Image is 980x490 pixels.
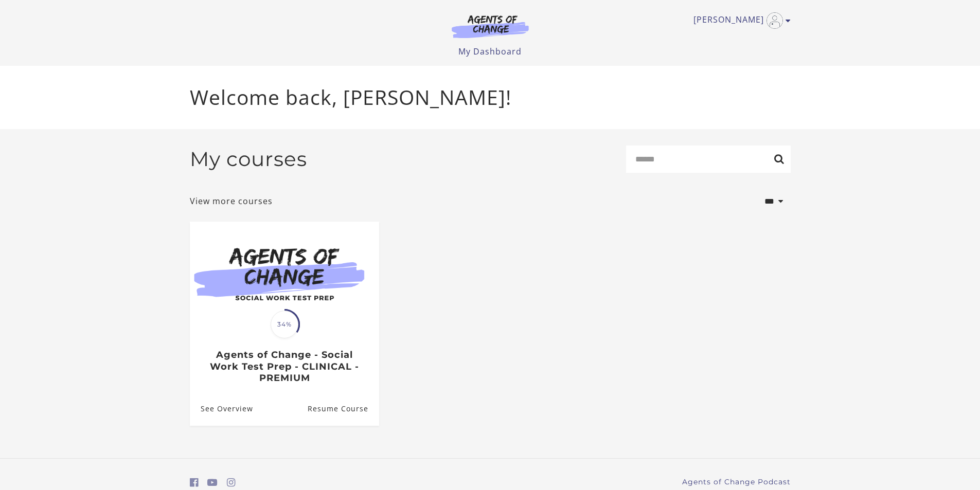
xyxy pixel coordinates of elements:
a: Toggle menu [693,12,786,29]
i: https://www.facebook.com/groups/aswbtestprep (Open in a new window) [190,478,199,487]
a: Agents of Change Podcast [682,477,791,487]
span: 34% [271,311,298,338]
p: Welcome back, [PERSON_NAME]! [190,82,791,113]
a: https://www.youtube.com/c/AgentsofChangeTestPrepbyMeaganMitchell (Open in a new window) [207,475,218,490]
a: Agents of Change - Social Work Test Prep - CLINICAL - PREMIUM: See Overview [190,392,253,425]
a: https://www.facebook.com/groups/aswbtestprep (Open in a new window) [190,475,199,490]
a: https://www.instagram.com/agentsofchangeprep/ (Open in a new window) [227,475,236,490]
a: Agents of Change - Social Work Test Prep - CLINICAL - PREMIUM: Resume Course [307,392,379,425]
h3: Agents of Change - Social Work Test Prep - CLINICAL - PREMIUM [201,349,368,384]
h2: My courses [190,147,307,171]
a: My Dashboard [458,46,522,57]
a: View more courses [190,195,273,207]
i: https://www.instagram.com/agentsofchangeprep/ (Open in a new window) [227,478,236,487]
i: https://www.youtube.com/c/AgentsofChangeTestPrepbyMeaganMitchell (Open in a new window) [207,478,218,487]
img: Agents of Change Logo [441,14,540,38]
